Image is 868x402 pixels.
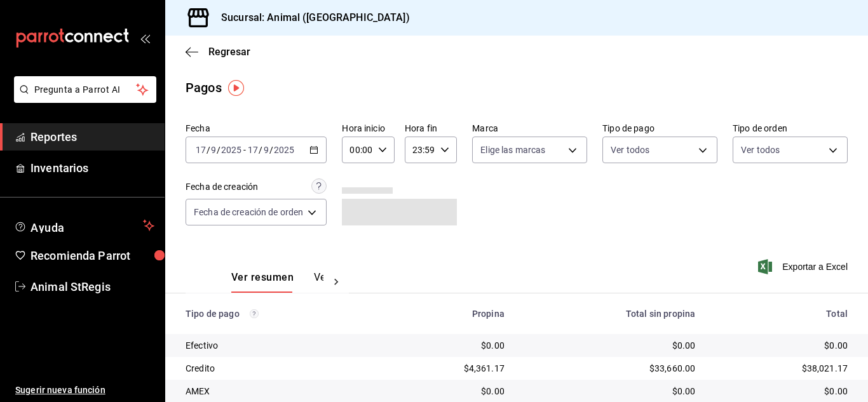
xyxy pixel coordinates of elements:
[31,278,154,295] span: Animal StRegis
[208,46,250,58] span: Regresar
[273,145,295,155] input: ----
[741,144,780,156] span: Ver todos
[715,362,848,375] div: $38,021.17
[220,145,242,155] input: ----
[342,124,394,133] label: Hora inicio
[186,46,250,58] button: Regresar
[269,145,273,155] span: /
[525,385,695,398] div: $0.00
[314,271,362,293] button: Ver pagos
[525,339,695,352] div: $0.00
[733,124,848,133] label: Tipo de orden
[715,339,848,352] div: $0.00
[31,159,154,177] span: Inventarios
[194,206,303,218] span: Fecha de creación de orden
[395,339,504,352] div: $0.00
[14,76,156,103] button: Pregunta a Parrot AI
[31,128,154,145] span: Reportes
[247,145,259,155] input: --
[207,145,210,155] span: /
[715,385,848,398] div: $0.00
[263,145,269,155] input: --
[31,218,138,233] span: Ayuda
[231,271,323,293] div: navigation tabs
[140,33,150,43] button: open_drawer_menu
[525,309,695,319] div: Total sin propina
[243,145,246,155] span: -
[186,78,222,97] div: Pagos
[186,124,327,133] label: Fecha
[250,309,259,318] svg: Los pagos realizados con Pay y otras terminales son montos brutos.
[186,180,258,194] div: Fecha de creación
[217,145,220,155] span: /
[761,259,848,274] button: Exportar a Excel
[602,124,717,133] label: Tipo de pago
[195,145,207,155] input: --
[395,309,504,319] div: Propina
[395,362,504,375] div: $4,361.17
[186,339,374,352] div: Efectivo
[259,145,262,155] span: /
[715,309,848,319] div: Total
[15,384,154,397] span: Sugerir nueva función
[228,80,244,96] img: Tooltip marker
[34,83,137,97] span: Pregunta a Parrot AI
[186,362,374,375] div: Credito
[210,145,217,155] input: --
[525,362,695,375] div: $33,660.00
[186,385,374,398] div: AMEX
[231,271,294,293] button: Ver resumen
[9,92,156,105] a: Pregunta a Parrot AI
[211,10,410,25] h3: Sucursal: Animal ([GEOGRAPHIC_DATA])
[472,124,587,133] label: Marca
[480,144,545,156] span: Elige las marcas
[395,385,504,398] div: $0.00
[611,144,649,156] span: Ver todos
[31,247,154,264] span: Recomienda Parrot
[186,309,374,319] div: Tipo de pago
[405,124,457,133] label: Hora fin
